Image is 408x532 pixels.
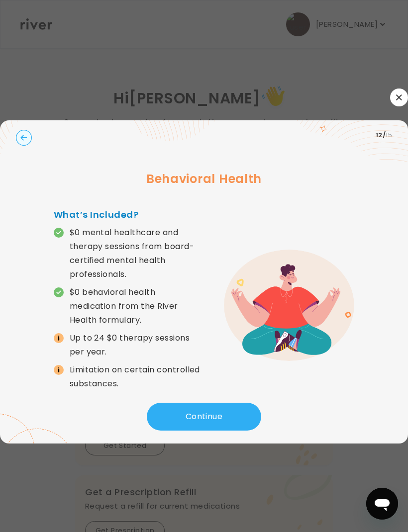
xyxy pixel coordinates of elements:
[16,170,392,188] h3: Behavioral Health
[54,208,204,222] h4: What’s Included?
[70,285,204,327] p: $0 behavioral health medication from the River Health formulary.
[70,331,204,359] p: Up to 24 $0 therapy sessions per year.
[70,226,204,281] p: $0 mental healthcare and therapy sessions from board-certified mental health professionals.
[224,250,354,361] img: error graphic
[70,363,204,391] p: Limitation on certain controlled substances.
[147,403,261,431] button: Continue
[366,488,398,520] iframe: Button to launch messaging window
